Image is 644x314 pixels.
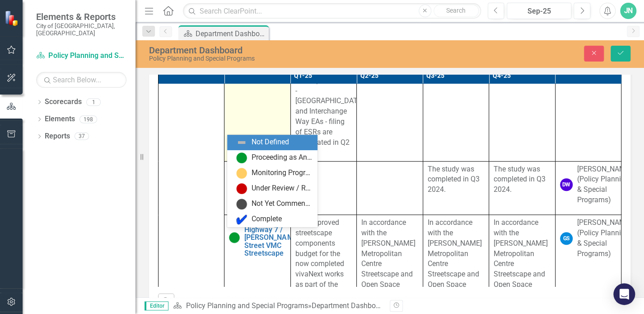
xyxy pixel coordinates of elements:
[252,168,312,178] div: Monitoring Progress
[45,114,75,124] a: Elements
[577,164,631,205] div: [PERSON_NAME] (Policy Planning & Special Programs)
[252,199,312,209] div: Not Yet Commenced / On Hold
[36,22,126,37] small: City of [GEOGRAPHIC_DATA], [GEOGRAPHIC_DATA]
[510,6,568,17] div: Sep-25
[613,283,635,305] div: Open Intercom Messenger
[196,28,266,39] div: Department Dashboard
[244,218,299,257] a: VMC-02.13 Highway 7 / [PERSON_NAME] Street VMC Streetscape
[236,214,247,225] img: Complete
[183,3,481,19] input: Search ClearPoint...
[560,232,573,245] div: GS
[236,137,247,148] img: Not Defined
[252,152,312,163] div: Proceeding as Anticipated
[45,97,82,107] a: Scorecards
[36,72,126,88] input: Search Below...
[236,152,247,163] img: Proceeding as Anticipated
[186,301,308,310] a: Policy Planning and Special Programs
[149,55,414,62] div: Policy Planning and Special Programs
[236,199,247,209] img: Not Yet Commenced / On Hold
[45,131,70,142] a: Reports
[434,5,479,17] button: Search
[86,98,101,106] div: 1
[229,232,240,243] img: Proceeding as Anticipated
[36,11,126,22] span: Elements & Reports
[145,301,168,310] span: Editor
[577,218,631,259] div: [PERSON_NAME] (Policy Planning & Special Programs)
[36,51,126,61] a: Policy Planning and Special Programs
[236,183,247,194] img: Under Review / Reassessment
[620,3,636,19] button: JN
[507,3,571,19] button: Sep-25
[79,115,97,123] div: 198
[252,214,282,224] div: Complete
[4,10,21,27] img: ClearPoint Strategy
[428,164,484,195] p: The study was completed in Q3 2024.
[252,183,312,194] div: Under Review / Reassessment
[75,133,89,140] div: 37
[560,178,573,191] div: DW
[311,301,386,310] div: Department Dashboard
[236,168,247,179] img: Monitoring Progress
[494,164,550,195] p: The study was completed in Q3 2024.
[252,137,289,147] div: Not Defined
[173,301,383,311] div: »
[149,45,414,55] div: Department Dashboard
[446,7,466,14] span: Search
